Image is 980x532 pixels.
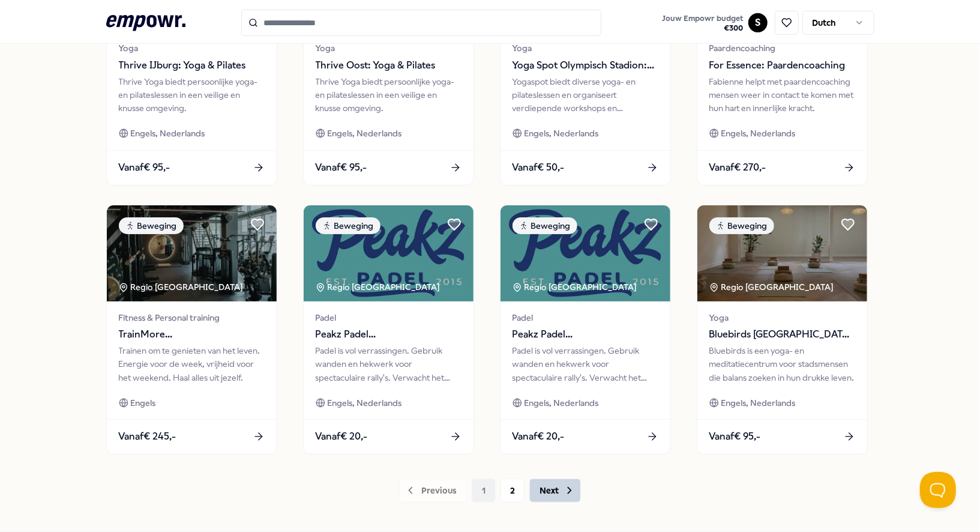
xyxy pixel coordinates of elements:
[119,217,184,234] div: Beweging
[513,217,577,234] div: Beweging
[513,311,658,324] span: Padel
[119,327,265,342] span: TrainMore [GEOGRAPHIC_DATA]: Open Gym
[697,205,867,301] img: package image
[316,429,368,444] span: Vanaf € 20,-
[119,280,245,294] div: Regio [GEOGRAPHIC_DATA]
[709,160,766,175] span: Vanaf € 270,-
[119,75,265,115] div: Thrive Yoga biedt persoonlijke yoga- en pilateslessen in een veilige en knusse omgeving.
[316,327,461,342] span: Peakz Padel [GEOGRAPHIC_DATA]
[316,280,442,294] div: Regio [GEOGRAPHIC_DATA]
[748,13,768,32] button: S
[119,429,176,444] span: Vanaf € 245,-
[119,160,170,175] span: Vanaf € 95,-
[709,75,855,115] div: Fabienne helpt met paardencoaching mensen weer in contact te komen met hun hart en innerlijke kra...
[663,23,744,33] span: € 300
[525,127,599,140] span: Engels, Nederlands
[107,205,277,301] img: package image
[529,479,581,503] button: Next
[513,160,565,175] span: Vanaf € 50,-
[513,58,658,73] span: Yoga Spot Olympisch Stadion: Yoga & Pilates
[119,344,265,384] div: Trainen om te genieten van het leven. Energie voor de week, vrijheid voor het weekend. Haal alles...
[303,205,474,455] a: package imageBewegingRegio [GEOGRAPHIC_DATA] PadelPeakz Padel [GEOGRAPHIC_DATA]Padel is vol verra...
[501,205,670,301] img: package image
[658,10,748,35] a: Jouw Empowr budget€300
[920,472,956,508] iframe: Help Scout Beacon - Open
[513,344,658,384] div: Padel is vol verrassingen. Gebruik wanden en hekwerk voor spectaculaire rally's. Verwacht het onv...
[304,205,473,301] img: package image
[316,344,461,384] div: Padel is vol verrassingen. Gebruik wanden en hekwerk voor spectaculaire rally's. Verwacht het onv...
[241,10,601,36] input: Search for products, categories or subcategories
[513,280,639,294] div: Regio [GEOGRAPHIC_DATA]
[709,429,761,444] span: Vanaf € 95,-
[328,127,402,140] span: Engels, Nederlands
[131,396,156,410] span: Engels
[316,75,461,115] div: Thrive Yoga biedt persoonlijke yoga- en pilateslessen in een veilige en knusse omgeving.
[316,58,461,73] span: Thrive Oost: Yoga & Pilates
[106,205,277,455] a: package imageBewegingRegio [GEOGRAPHIC_DATA] Fitness & Personal trainingTrainMore [GEOGRAPHIC_DAT...
[709,344,855,384] div: Bluebirds is een yoga- en meditatiecentrum voor stadsmensen die balans zoeken in hun drukke leven.
[513,429,565,444] span: Vanaf € 20,-
[131,127,205,140] span: Engels, Nederlands
[513,75,658,115] div: Yogaspot biedt diverse yoga- en pilateslessen en organiseert verdiepende workshops en cursussen.
[119,58,265,73] span: Thrive IJburg: Yoga & Pilates
[119,311,265,324] span: Fitness & Personal training
[513,327,658,342] span: Peakz Padel [GEOGRAPHIC_DATA]
[660,11,746,35] button: Jouw Empowr budget€300
[709,217,774,234] div: Beweging
[513,41,658,55] span: Yoga
[500,205,671,455] a: package imageBewegingRegio [GEOGRAPHIC_DATA] PadelPeakz Padel [GEOGRAPHIC_DATA]Padel is vol verra...
[663,14,744,23] span: Jouw Empowr budget
[316,217,380,234] div: Beweging
[501,479,525,503] button: 2
[709,41,855,55] span: Paardencoaching
[697,205,868,455] a: package imageBewegingRegio [GEOGRAPHIC_DATA] YogaBluebirds [GEOGRAPHIC_DATA]: Yoga & WelzijnBlueb...
[721,396,796,410] span: Engels, Nederlands
[709,280,836,294] div: Regio [GEOGRAPHIC_DATA]
[119,41,265,55] span: Yoga
[709,311,855,324] span: Yoga
[316,311,461,324] span: Padel
[709,58,855,73] span: For Essence: Paardencoaching
[721,127,796,140] span: Engels, Nederlands
[328,396,402,410] span: Engels, Nederlands
[316,160,367,175] span: Vanaf € 95,-
[525,396,599,410] span: Engels, Nederlands
[316,41,461,55] span: Yoga
[709,327,855,342] span: Bluebirds [GEOGRAPHIC_DATA]: Yoga & Welzijn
